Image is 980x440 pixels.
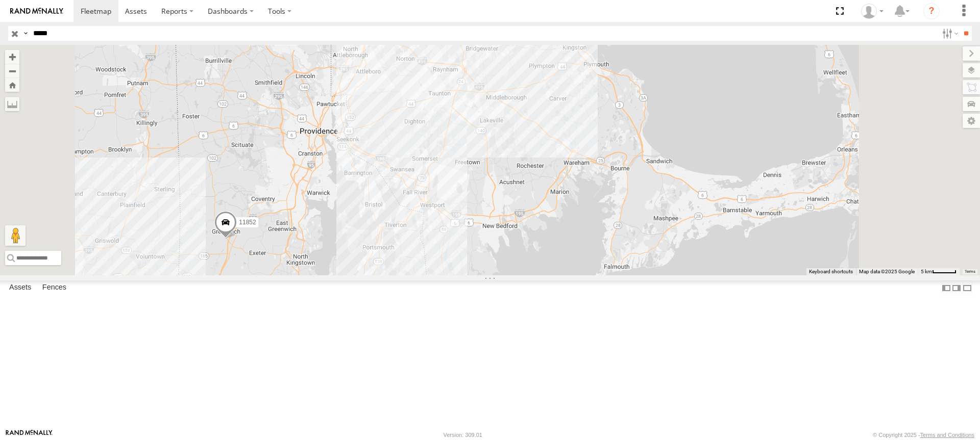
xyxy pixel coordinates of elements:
[962,280,972,295] label: Hide Summary Table
[918,268,960,275] button: Map Scale: 5 km per 44 pixels
[873,432,974,438] div: © Copyright 2025 -
[920,432,974,438] a: Terms and Conditions
[923,3,940,19] i: ?
[857,4,887,19] div: Thomas Ward
[5,50,19,64] button: Zoom in
[239,219,256,226] span: 11852
[6,430,53,440] a: Visit our Website
[21,26,30,41] label: Search Query
[5,78,19,92] button: Zoom Home
[444,432,482,438] div: Version: 309.01
[5,225,26,246] button: Drag Pegman onto the map to open Street View
[941,280,951,295] label: Dock Summary Table to the Left
[859,269,915,274] span: Map data ©2025 Google
[5,97,19,111] label: Measure
[4,281,36,295] label: Assets
[921,269,932,274] span: 5 km
[809,268,853,275] button: Keyboard shortcuts
[951,280,962,295] label: Dock Summary Table to the Right
[5,64,19,78] button: Zoom out
[37,281,71,295] label: Fences
[963,114,980,128] label: Map Settings
[10,8,63,15] img: rand-logo.svg
[938,26,960,41] label: Search Filter Options
[965,269,975,273] a: Terms (opens in new tab)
